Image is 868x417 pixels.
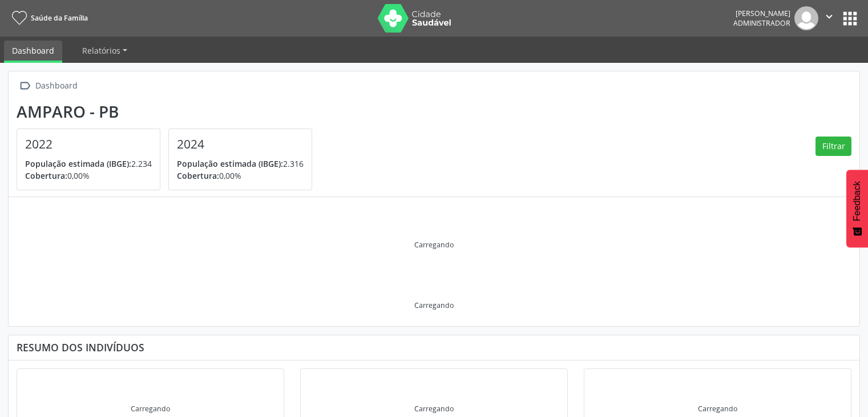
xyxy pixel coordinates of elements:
a:  Dashboard [17,78,79,94]
span: Relatórios [82,45,120,56]
span: Cobertura: [177,170,219,181]
h4: 2022 [25,137,152,151]
div: Resumo dos indivíduos [17,341,851,354]
h4: 2024 [177,137,304,151]
span: População estimada (IBGE): [177,158,283,169]
span: Saúde da Família [31,13,88,23]
p: 2.234 [25,158,152,170]
a: Saúde da Família [8,9,88,27]
button: apps [840,9,860,29]
img: img [794,6,818,30]
div: Amparo - PB [17,102,320,121]
span: Cobertura: [25,170,67,181]
div: Carregando [414,240,454,250]
span: Feedback [852,181,862,221]
div: Dashboard [33,78,79,94]
button: Filtrar [815,137,851,156]
div: Carregando [414,404,454,414]
span: Administrador [733,18,790,28]
a: Relatórios [74,41,135,61]
i:  [823,10,835,23]
div: Carregando [131,404,170,414]
button: Feedback - Mostrar pesquisa [846,170,868,247]
div: Carregando [698,404,737,414]
a: Dashboard [4,41,62,63]
p: 0,00% [177,170,304,182]
p: 0,00% [25,170,152,182]
span: População estimada (IBGE): [25,158,131,169]
div: Carregando [414,300,454,310]
i:  [17,78,33,94]
p: 2.316 [177,158,304,170]
button:  [818,6,840,30]
div: [PERSON_NAME] [733,9,790,18]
